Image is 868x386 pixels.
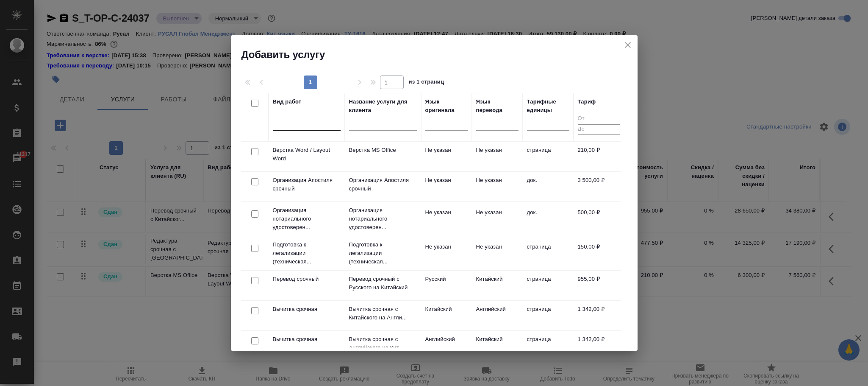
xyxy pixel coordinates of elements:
p: Вычитка срочная [273,335,341,344]
td: Не указан [421,204,472,234]
div: Вид работ [273,98,302,106]
p: Верстка MS Office [349,146,417,154]
input: От [578,114,620,124]
td: Английский [421,331,472,361]
div: Язык перевода [476,98,519,115]
button: close [621,39,634,51]
input: До [578,124,620,135]
p: Подготовка к легализации (техническая... [349,241,417,266]
div: Язык оригинала [425,98,468,115]
p: Организация нотариального удостоверен... [349,206,417,232]
div: Название услуги для клиента [349,98,417,115]
td: 955,00 ₽ [574,271,624,300]
td: Не указан [421,238,472,268]
td: док. [523,204,574,234]
td: Китайский [472,331,523,361]
td: Не указан [472,238,523,268]
td: Не указан [421,142,472,171]
p: Вычитка срочная с Китайского на Англи... [349,305,417,322]
td: Не указан [472,142,523,171]
td: Русский [421,271,472,300]
td: Не указан [472,172,523,201]
td: страница [523,271,574,300]
p: Организация нотариального удостоверен... [273,206,341,232]
p: Подготовка к легализации (техническая... [273,241,341,266]
td: страница [523,142,574,171]
span: из 1 страниц [409,77,444,89]
td: Не указан [472,204,523,234]
p: Перевод срочный [273,275,341,283]
p: Перевод срочный с Русского на Китайский [349,275,417,292]
td: Английский [472,301,523,330]
p: Организация Апостиля срочный [273,176,341,193]
p: Верстка Word / Layout Word [273,146,341,163]
td: 1 342,00 ₽ [574,301,624,330]
p: Вычитка срочная с Английского на Кит... [349,335,417,352]
td: 3 500,00 ₽ [574,172,624,201]
td: 210,00 ₽ [574,142,624,171]
td: 500,00 ₽ [574,204,624,234]
td: страница [523,331,574,361]
td: док. [523,172,574,201]
td: 1 342,00 ₽ [574,331,624,361]
td: 150,00 ₽ [574,238,624,268]
div: Тарифные единицы [527,98,569,115]
p: Вычитка срочная [273,305,341,313]
td: Китайский [472,271,523,300]
h2: Добавить услугу [241,48,638,62]
td: Китайский [421,301,472,330]
td: страница [523,238,574,268]
div: Тариф [578,98,596,106]
p: Организация Апостиля срочный [349,176,417,193]
td: Не указан [421,172,472,201]
td: страница [523,301,574,330]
